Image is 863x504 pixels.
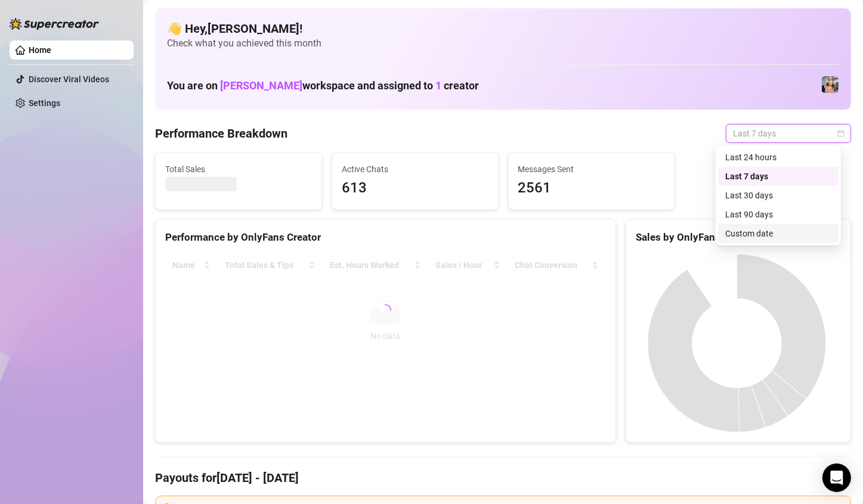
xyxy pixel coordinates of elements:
[718,148,839,167] div: Last 24 hours
[725,151,831,164] div: Last 24 hours
[342,177,488,200] span: 613
[718,167,839,186] div: Last 7 days
[155,469,851,486] h4: Payouts for [DATE] - [DATE]
[725,170,831,183] div: Last 7 days
[342,163,488,176] span: Active Chats
[220,79,302,92] span: [PERSON_NAME]
[155,125,287,142] h4: Performance Breakdown
[837,130,845,137] span: calendar
[725,227,831,240] div: Custom date
[718,205,839,224] div: Last 90 days
[822,76,839,93] img: Veronica
[29,74,109,84] a: Discover Viral Videos
[718,186,839,205] div: Last 30 days
[165,163,312,176] span: Total Sales
[718,224,839,243] div: Custom date
[167,37,839,50] span: Check what you achieved this month
[636,229,841,245] div: Sales by OnlyFans Creator
[733,125,844,142] span: Last 7 days
[725,208,831,221] div: Last 90 days
[29,98,60,108] a: Settings
[29,45,51,55] a: Home
[167,79,479,92] h1: You are on workspace and assigned to creator
[435,79,441,92] span: 1
[725,189,831,202] div: Last 30 days
[518,163,665,176] span: Messages Sent
[518,177,665,200] span: 2561
[822,463,851,492] div: Open Intercom Messenger
[10,18,99,30] img: logo-BBDzfeDw.svg
[167,20,839,37] h4: 👋 Hey, [PERSON_NAME] !
[165,229,606,245] div: Performance by OnlyFans Creator
[378,303,393,318] span: loading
